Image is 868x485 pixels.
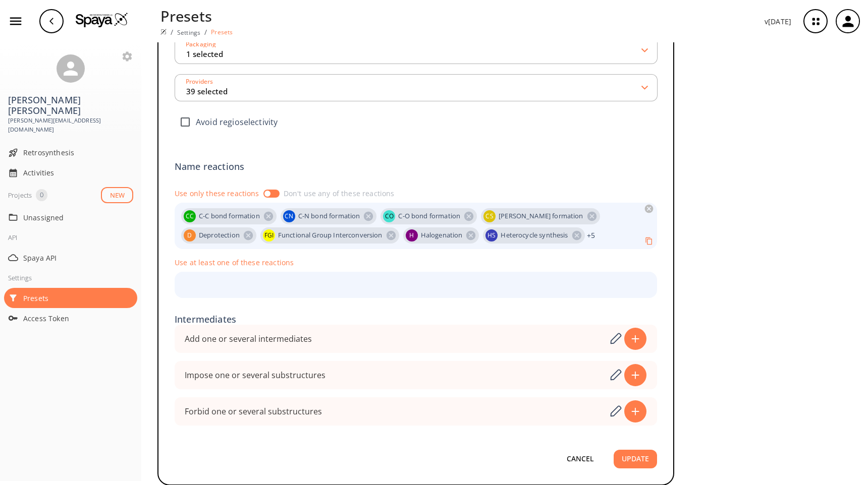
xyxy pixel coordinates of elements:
div: CS[PERSON_NAME] formation [481,208,600,224]
div: HSHeterocycle synthesis [483,227,584,244]
span: Access Token [23,313,133,324]
p: Presets [211,28,233,36]
h3: [PERSON_NAME] [PERSON_NAME] [8,95,133,116]
button: CANCEL [563,450,598,468]
div: CO [383,210,395,222]
div: DDeprotection [181,227,256,244]
span: Functional Group Interconversion [272,230,389,240]
p: Don't use any of these reactions [284,188,395,199]
div: FGI [263,229,275,241]
div: COC-O bond formation [381,208,477,224]
p: Use at least one of these reactions [175,257,657,268]
span: Retrosynthesis [23,147,133,158]
span: Heterocycle synthesis [495,230,574,240]
div: CC [184,210,196,222]
div: Add one or several intermediates [185,335,312,343]
div: Activities [4,163,137,183]
div: Unassigned [4,207,137,227]
span: C-C bond formation [193,211,266,221]
span: Deprotection [193,230,246,240]
div: Presets [4,288,137,308]
div: CNC-N bond formation [281,208,377,224]
div: Avoid regioselectivity [175,111,658,133]
span: Halogenation [415,230,469,240]
div: HS [485,229,498,241]
label: Packaging [183,41,216,47]
div: +5 [175,203,657,249]
div: Projects [8,189,32,201]
h3: Intermediates [175,314,657,325]
span: Presets [23,293,133,304]
li: / [171,27,173,37]
span: Unassigned [23,212,133,223]
span: Spaya API [23,253,133,263]
div: CCC-C bond formation [181,208,277,224]
div: HHalogenation [403,227,479,244]
span: Activities [23,167,133,178]
p: Use only these reactions [175,188,259,199]
span: [PERSON_NAME][EMAIL_ADDRESS][DOMAIN_NAME] [8,116,133,135]
p: v [DATE] [765,16,791,27]
span: C-O bond formation [392,211,466,221]
span: 0 [36,190,47,200]
div: Access Token [4,308,137,328]
div: CS [483,210,496,222]
button: UPDATE [614,450,657,468]
div: D [184,229,196,241]
div: Spaya API [4,248,137,268]
a: Settings [177,28,200,37]
div: Impose one or several substructures [185,371,325,379]
label: Providers [183,79,213,85]
div: Retrosynthesis [4,143,137,163]
div: CN [283,210,295,222]
span: C-N bond formation [292,211,366,221]
p: Presets [160,5,233,27]
h3: Name reactions [175,161,657,172]
div: FGIFunctional Group Interconversion [260,227,399,244]
span: [PERSON_NAME] formation [493,211,589,221]
div: Forbid one or several substructures [185,407,322,415]
img: Spaya logo [160,29,167,35]
button: Copy to clipboard [641,233,657,249]
img: Logo Spaya [76,12,128,27]
div: H [406,229,418,241]
button: NEW [101,187,133,204]
li: / [204,27,207,37]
